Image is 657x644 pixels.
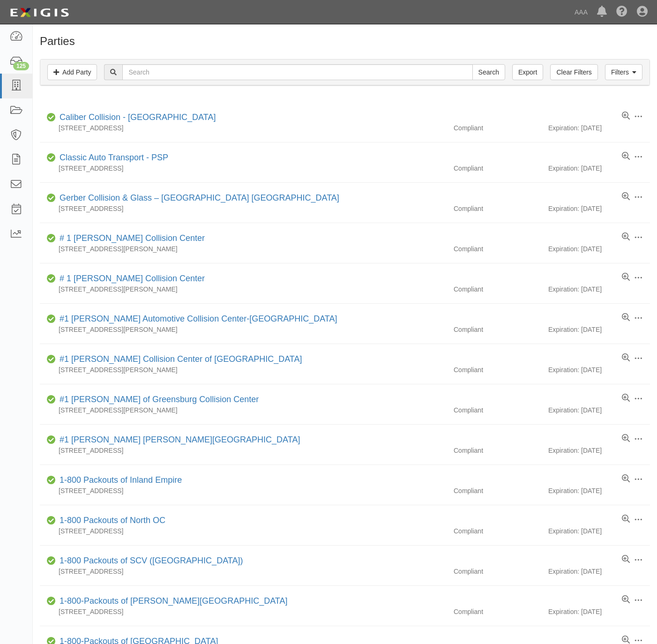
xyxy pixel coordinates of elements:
[548,123,650,133] div: Expiration: [DATE]
[40,607,447,616] div: [STREET_ADDRESS]
[447,607,548,616] div: Compliant
[122,64,472,80] input: Search
[622,232,630,242] a: View results summary
[622,353,630,363] a: View results summary
[447,526,548,536] div: Compliant
[56,192,339,204] div: Gerber Collision & Glass – Houston Brighton
[60,556,243,565] a: 1-800 Packouts of SCV ([GEOGRAPHIC_DATA])
[40,123,447,133] div: [STREET_ADDRESS]
[40,35,650,47] h1: Parties
[47,437,56,443] i: Compliant
[447,567,548,576] div: Compliant
[47,316,56,322] i: Compliant
[622,394,630,403] a: View results summary
[40,486,447,495] div: [STREET_ADDRESS]
[60,395,259,404] a: #1 [PERSON_NAME] of Greensburg Collision Center
[447,123,548,133] div: Compliant
[60,112,216,122] a: Caliber Collision - [GEOGRAPHIC_DATA]
[56,555,243,567] div: 1-800 Packouts of SCV (Santa Clarita Valley)
[622,474,630,484] a: View results summary
[47,235,56,242] i: Compliant
[548,244,650,254] div: Expiration: [DATE]
[56,273,205,285] div: # 1 Cochran Collision Center
[60,475,182,485] a: 1-800 Packouts of Inland Empire
[548,526,650,536] div: Expiration: [DATE]
[447,446,548,455] div: Compliant
[40,567,447,576] div: [STREET_ADDRESS]
[40,285,447,294] div: [STREET_ADDRESS][PERSON_NAME]
[622,192,630,202] a: View results summary
[622,595,630,605] a: View results summary
[56,232,205,245] div: # 1 Cochran Collision Center
[60,274,205,283] a: # 1 [PERSON_NAME] Collision Center
[548,164,650,173] div: Expiration: [DATE]
[548,446,650,455] div: Expiration: [DATE]
[56,595,287,607] div: 1-800-Packouts of Beverly Hills
[622,273,630,282] a: View results summary
[40,526,447,536] div: [STREET_ADDRESS]
[512,64,543,80] a: Export
[56,474,182,487] div: 1-800 Packouts of Inland Empire
[47,558,56,564] i: Compliant
[47,356,56,363] i: Compliant
[56,353,302,366] div: #1 Cochran Collision Center of Greensburg
[548,204,650,213] div: Expiration: [DATE]
[7,4,72,21] img: logo-5460c22ac91f19d4615b14bd174203de0afe785f0fc80cf4dbbc73dc1793850b.png
[548,365,650,374] div: Expiration: [DATE]
[13,62,29,70] div: 125
[56,152,168,164] div: Classic Auto Transport - PSP
[622,434,630,443] a: View results summary
[570,3,592,22] a: AAA
[622,515,630,524] a: View results summary
[56,313,337,325] div: #1 Cochran Automotive Collision Center-Monroeville
[40,365,447,374] div: [STREET_ADDRESS][PERSON_NAME]
[47,517,56,524] i: Compliant
[40,164,447,173] div: [STREET_ADDRESS]
[47,64,97,80] a: Add Party
[548,567,650,576] div: Expiration: [DATE]
[447,486,548,495] div: Compliant
[550,64,597,80] a: Clear Filters
[47,598,56,605] i: Compliant
[447,204,548,213] div: Compliant
[548,285,650,294] div: Expiration: [DATE]
[47,155,56,161] i: Compliant
[60,596,287,606] a: 1-800-Packouts of [PERSON_NAME][GEOGRAPHIC_DATA]
[60,516,165,525] a: 1-800 Packouts of North OC
[548,325,650,334] div: Expiration: [DATE]
[447,244,548,254] div: Compliant
[60,435,300,444] a: #1 [PERSON_NAME] [PERSON_NAME][GEOGRAPHIC_DATA]
[47,397,56,403] i: Compliant
[622,152,630,161] a: View results summary
[47,477,56,484] i: Compliant
[622,313,630,322] a: View results summary
[40,244,447,254] div: [STREET_ADDRESS][PERSON_NAME]
[548,486,650,495] div: Expiration: [DATE]
[616,7,627,18] i: Help Center - Complianz
[447,405,548,415] div: Compliant
[56,515,165,527] div: 1-800 Packouts of North OC
[447,325,548,334] div: Compliant
[622,555,630,564] a: View results summary
[56,434,300,446] div: #1 Cochran Robinson Township
[40,405,447,415] div: [STREET_ADDRESS][PERSON_NAME]
[447,365,548,374] div: Compliant
[40,204,447,213] div: [STREET_ADDRESS]
[47,114,56,121] i: Compliant
[47,276,56,282] i: Compliant
[47,195,56,202] i: Compliant
[60,193,339,202] a: Gerber Collision & Glass – [GEOGRAPHIC_DATA] [GEOGRAPHIC_DATA]
[60,153,168,162] a: Classic Auto Transport - PSP
[60,314,337,323] a: #1 [PERSON_NAME] Automotive Collision Center-[GEOGRAPHIC_DATA]
[40,325,447,334] div: [STREET_ADDRESS][PERSON_NAME]
[60,354,302,364] a: #1 [PERSON_NAME] Collision Center of [GEOGRAPHIC_DATA]
[605,64,642,80] a: Filters
[472,64,505,80] input: Search
[40,446,447,455] div: [STREET_ADDRESS]
[447,285,548,294] div: Compliant
[56,394,259,406] div: #1 Cochran of Greensburg Collision Center
[548,607,650,616] div: Expiration: [DATE]
[56,112,216,124] div: Caliber Collision - Gainesville
[447,164,548,173] div: Compliant
[548,405,650,415] div: Expiration: [DATE]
